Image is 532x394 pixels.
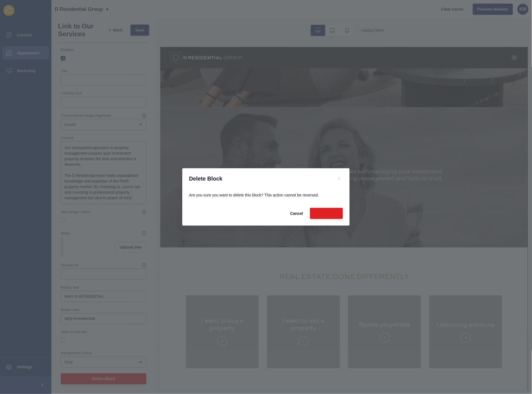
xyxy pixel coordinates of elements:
p: Are you sure you want to delete this block? This action cannot be reversed. [189,189,343,201]
h2: Real estate done differently [86,247,316,256]
div: Scroll [2,37,399,62]
span: Cancel [290,211,303,216]
p: Tired of the stress and hassle that comes with managing your investment property? Say goodbye to ... [80,132,321,159]
h1: Delete Block [189,175,329,182]
button: Cancel [286,208,308,219]
img: D Residential Group Logo [11,6,89,18]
